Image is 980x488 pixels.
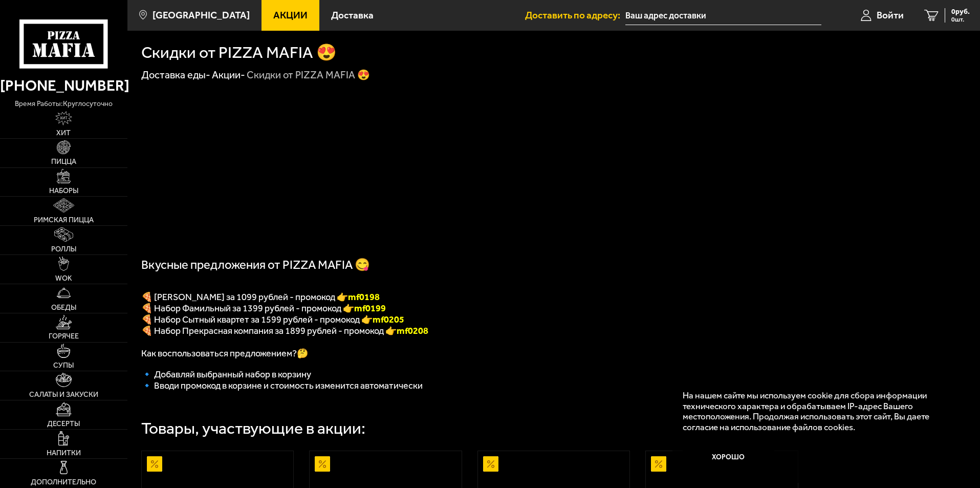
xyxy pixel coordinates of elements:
span: 🍕 Набор Прекрасная компания за 1899 рублей - промокод 👉 [141,325,397,336]
img: Акционный [651,456,666,472]
button: Хорошо [683,442,775,473]
span: Горячее [49,333,79,340]
span: 0 руб. [951,8,970,15]
span: Супы [53,362,74,369]
h1: Скидки от PIZZA MAFIA 😍 [141,45,337,61]
span: 0 шт. [951,16,970,23]
span: 🍕 Набор Сытный квартет за 1599 рублей - промокод 👉 [141,314,404,325]
span: mf0208 [397,325,428,336]
span: Акции [273,10,308,20]
span: Десерты [47,420,80,428]
img: Акционный [483,456,498,472]
span: [GEOGRAPHIC_DATA] [153,10,250,20]
span: Вкусные предложения от PIZZA MAFIA 😋 [141,258,370,272]
span: Доставить по адресу: [525,10,625,20]
div: Скидки от PIZZA MAFIA 😍 [247,69,370,82]
span: Роллы [51,246,76,253]
b: mf0199 [354,303,386,314]
p: На нашем сайте мы используем cookie для сбора информации технического характера и обрабатываем IP... [683,390,950,433]
span: Римская пицца [34,217,94,224]
span: 🍕 [PERSON_NAME] за 1099 рублей - промокод 👉 [141,291,380,303]
div: Товары, участвующие в акции: [141,420,365,437]
span: Пицца [51,158,76,165]
span: Обеды [51,304,76,311]
span: 🔹 Вводи промокод в корзине и стоимость изменится автоматически [141,380,423,391]
input: Ваш адрес доставки [625,6,821,25]
span: 🔹 Добавляй выбранный набор в корзину [141,369,311,380]
span: Как воспользоваться предложением?🤔 [141,348,308,359]
span: WOK [55,275,72,282]
span: Наборы [49,187,78,195]
span: 🍕 Набор Фамильный за 1399 рублей - промокод 👉 [141,303,386,314]
span: Доставка [331,10,374,20]
span: Войти [877,10,904,20]
img: Акционный [315,456,330,472]
font: mf0198 [348,291,380,303]
a: Доставка еды- [141,69,210,81]
a: Акции- [212,69,245,81]
span: Хит [56,130,71,137]
span: Дополнительно [31,479,96,486]
span: Напитки [47,450,81,457]
b: mf0205 [373,314,404,325]
span: Салаты и закуски [29,391,98,398]
img: Акционный [147,456,162,472]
